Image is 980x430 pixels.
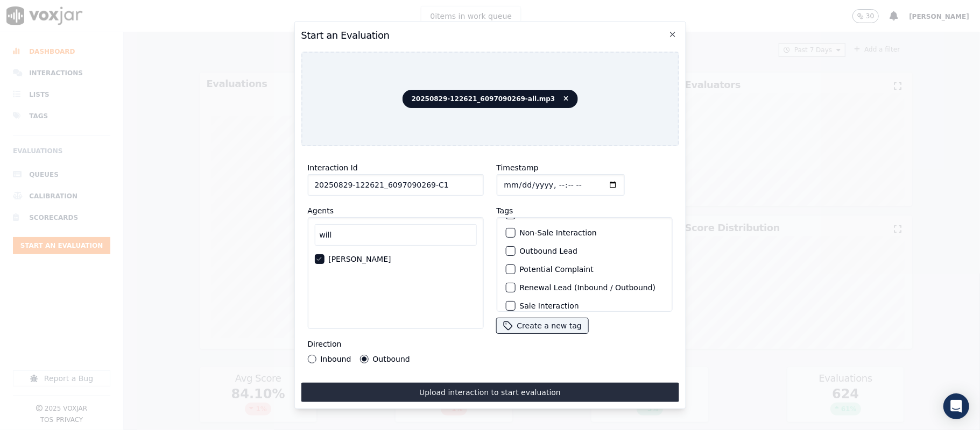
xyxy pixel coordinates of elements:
label: Outbound [372,355,410,363]
input: Search Agents... [314,224,476,246]
label: Interaction Id [307,163,357,172]
label: Agents [307,206,334,215]
label: Timestamp [496,163,538,172]
label: Direction [307,340,341,348]
label: Inbound [320,355,351,363]
label: [PERSON_NAME] [328,255,391,263]
input: reference id, file name, etc [307,174,483,196]
label: Inbound Lead [519,211,570,218]
label: Renewal Lead (Inbound / Outbound) [519,284,655,291]
label: Sale Interaction [519,302,579,310]
label: Potential Complaint [519,266,593,273]
span: 20250829-122621_6097090269-all.mp3 [403,90,578,108]
label: Non-Sale Interaction [519,229,596,236]
button: Create a new tag [496,318,588,333]
h2: Start an Evaluation [301,28,679,43]
div: Open Intercom Messenger [943,393,969,419]
label: Outbound Lead [519,247,577,255]
label: Tags [496,206,513,215]
button: Upload interaction to start evaluation [301,383,679,402]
